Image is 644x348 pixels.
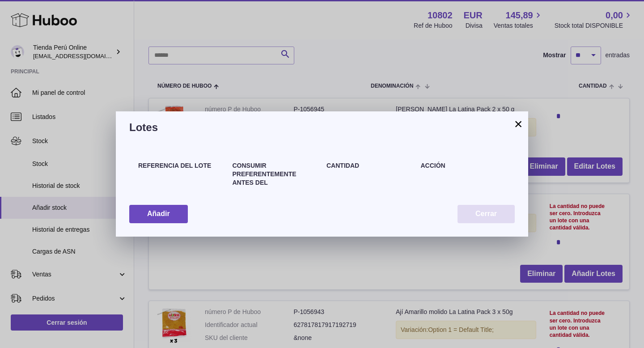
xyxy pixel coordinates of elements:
button: Añadir [129,205,188,223]
h4: Acción [421,161,506,170]
button: Cerrar [458,205,515,223]
h4: Cantidad [326,161,412,170]
button: × [513,119,524,129]
h3: Lotes [129,120,515,135]
h4: Referencia del lote [138,161,224,170]
h4: Consumir preferentemente antes del [233,161,318,187]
